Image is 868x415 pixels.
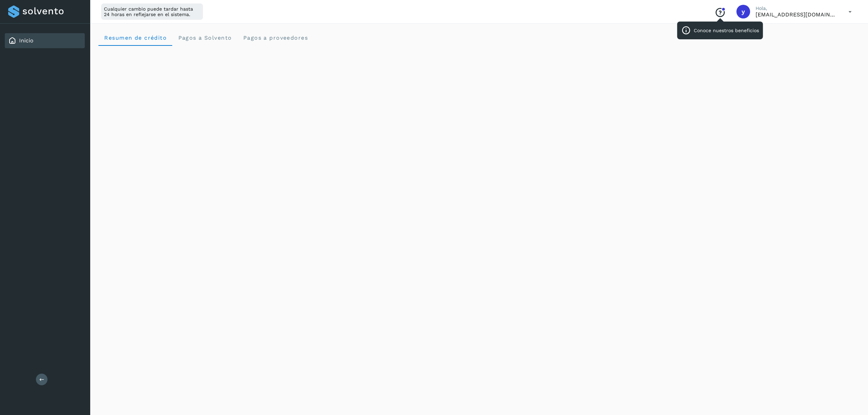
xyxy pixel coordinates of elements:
[19,37,33,44] a: Inicio
[243,35,308,41] span: Pagos a proveedores
[694,28,759,34] p: Conoce nuestros beneficios
[101,3,203,20] div: Cualquier cambio puede tardar hasta 24 horas en reflejarse en el sistema.
[178,35,232,41] span: Pagos a Solvento
[5,33,85,48] div: Inicio
[715,13,725,18] a: Conoce nuestros beneficios
[104,35,167,41] span: Resumen de crédito
[756,11,838,18] p: yarellano@t-lmas.com.mx
[756,5,838,11] p: Hola,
